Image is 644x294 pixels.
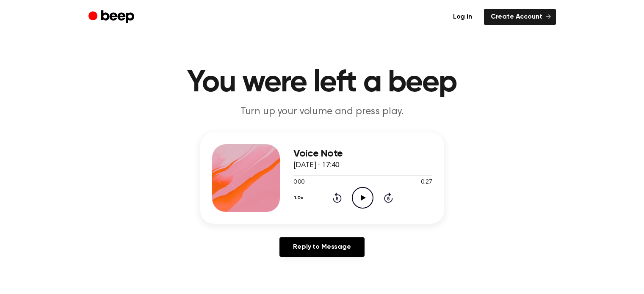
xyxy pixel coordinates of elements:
span: 0:00 [293,178,304,187]
span: [DATE] · 17:40 [293,162,340,169]
button: 1.0x [293,191,307,205]
h1: You were left a beep [105,68,539,98]
a: Beep [88,9,136,25]
h3: Voice Note [293,148,432,159]
p: Turn up your volume and press play. [160,105,485,119]
a: Create Account [484,9,556,25]
span: 0:27 [421,178,432,187]
a: Log in [446,9,479,25]
a: Reply to Message [279,237,364,257]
